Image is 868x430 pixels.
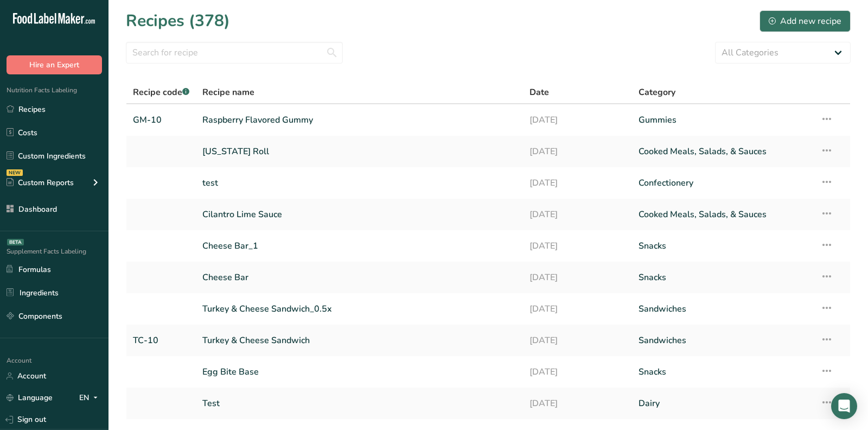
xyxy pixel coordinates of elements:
div: NEW [7,169,23,176]
div: EN [79,391,102,404]
a: Test [202,392,516,415]
a: Sandwiches [639,298,807,320]
a: [DATE] [529,298,626,320]
a: Confectionery [639,172,807,194]
div: Custom Reports [7,177,74,188]
a: test [202,172,516,194]
a: Snacks [639,266,807,289]
a: Cooked Meals, Salads, & Sauces [639,203,807,226]
a: [DATE] [529,109,626,131]
span: Recipe name [202,86,254,99]
a: Turkey & Cheese Sandwich [202,329,516,352]
span: Date [529,86,549,99]
div: Add new recipe [769,15,841,28]
span: Recipe code [133,86,189,98]
a: Cheese Bar_1 [202,235,516,257]
a: [DATE] [529,140,626,163]
a: Snacks [639,361,807,383]
a: Cooked Meals, Salads, & Sauces [639,140,807,163]
a: [DATE] [529,266,626,289]
div: BETA [7,239,24,245]
a: Language [7,388,53,407]
a: [DATE] [529,203,626,226]
a: [DATE] [529,392,626,415]
a: GM-10 [133,109,189,131]
a: [US_STATE] Roll [202,140,516,163]
a: Egg Bite Base [202,361,516,383]
a: Snacks [639,235,807,257]
a: Gummies [639,109,807,131]
a: [DATE] [529,172,626,194]
a: Cheese Bar [202,266,516,289]
a: [DATE] [529,329,626,352]
a: Turkey & Cheese Sandwich_0.5x [202,298,516,320]
input: Search for recipe [126,42,343,64]
a: TC-10 [133,329,189,352]
a: [DATE] [529,235,626,257]
div: Open Intercom Messenger [831,393,857,419]
a: Sandwiches [639,329,807,352]
button: Hire an Expert [7,55,102,74]
span: Category [639,86,675,99]
h1: Recipes (378) [126,9,230,33]
button: Add new recipe [759,10,851,32]
a: [DATE] [529,361,626,383]
a: Raspberry Flavored Gummy [202,109,516,131]
a: Dairy [639,392,807,415]
a: Cilantro Lime Sauce [202,203,516,226]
